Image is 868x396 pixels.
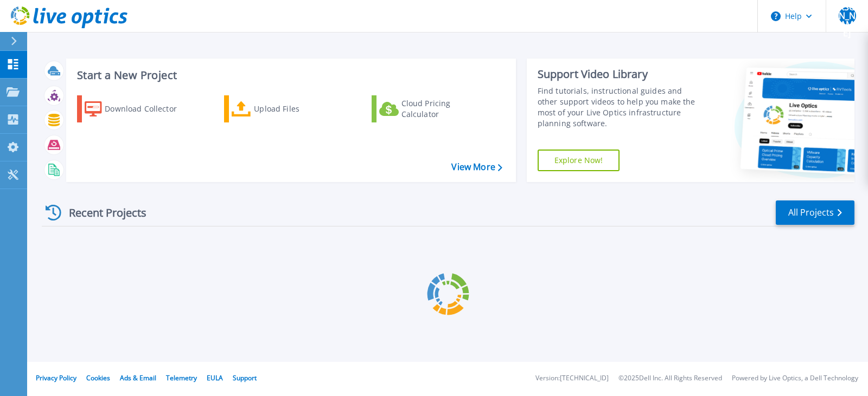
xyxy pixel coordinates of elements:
[732,375,858,382] li: Powered by Live Optics, a Dell Technology
[105,98,192,120] div: Download Collector
[166,373,197,382] a: Telemetry
[538,150,620,171] a: Explore Now!
[42,199,161,226] div: Recent Projects
[538,86,703,129] div: Find tutorials, instructional guides and other support videos to help you make the most of your L...
[224,95,345,122] a: Upload Files
[254,98,341,120] div: Upload Files
[538,67,703,81] div: Support Video Library
[207,373,223,382] a: EULA
[233,373,257,382] a: Support
[451,162,502,172] a: View More
[120,373,156,382] a: Ads & Email
[535,375,609,382] li: Version: [TECHNICAL_ID]
[372,95,493,122] a: Cloud Pricing Calculator
[618,375,722,382] li: © 2025 Dell Inc. All Rights Reserved
[36,373,76,382] a: Privacy Policy
[86,373,110,382] a: Cookies
[77,69,502,81] h3: Start a New Project
[77,95,198,122] a: Download Collector
[776,200,854,225] a: All Projects
[401,98,488,120] div: Cloud Pricing Calculator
